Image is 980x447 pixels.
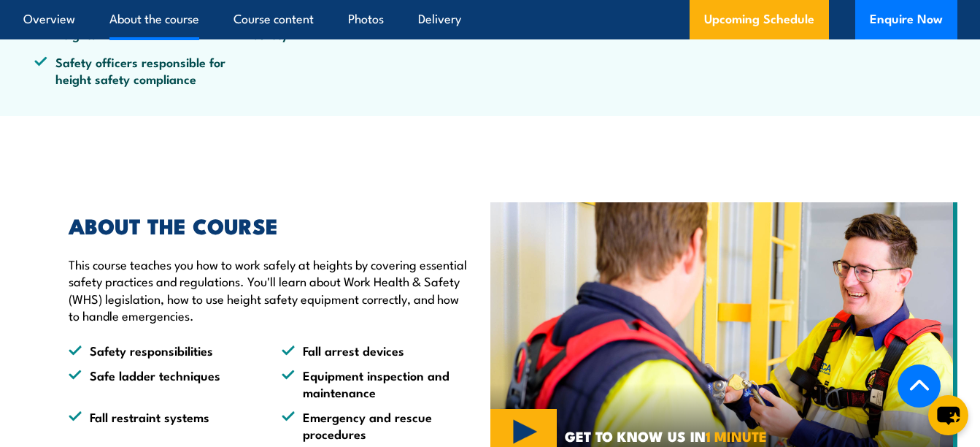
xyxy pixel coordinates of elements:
[69,215,468,234] h2: ABOUT THE COURSE
[706,425,767,446] strong: 1 MINUTE
[69,367,255,401] li: Safe ladder techniques
[69,256,468,324] p: This course teaches you how to work safely at heights by covering essential safety practices and ...
[282,408,468,443] li: Emergency and rescue procedures
[69,342,255,359] li: Safety responsibilities
[282,367,468,401] li: Equipment inspection and maintenance
[565,429,767,443] span: GET TO KNOW US IN
[282,342,468,359] li: Fall arrest devices
[34,53,232,88] li: Safety officers responsible for height safety compliance
[928,395,968,435] button: chat-button
[69,408,255,443] li: Fall restraint systems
